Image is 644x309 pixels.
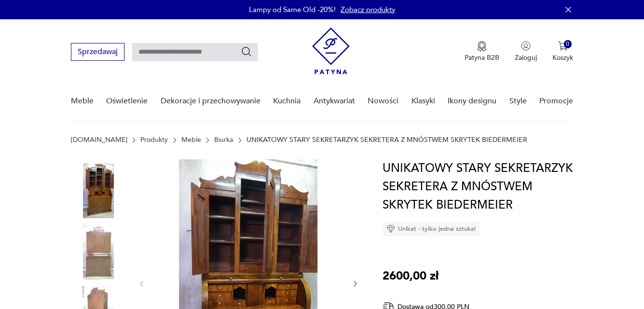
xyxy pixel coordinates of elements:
a: [DOMAIN_NAME] [71,136,127,144]
button: 0Koszyk [552,41,573,62]
a: Zobacz produkty [341,5,395,14]
img: Patyna - sklep z meblami i dekoracjami vintage [312,28,350,74]
img: Zdjęcie produktu UNIKATOWY STARY SEKRETARZYK SEKRETERA Z MNÓSTWEM SKRYTEK BIEDERMEIER [71,163,126,218]
img: Zdjęcie produktu UNIKATOWY STARY SEKRETARZYK SEKRETERA Z MNÓSTWEM SKRYTEK BIEDERMEIER [71,225,126,280]
a: Meble [71,83,94,120]
p: Patyna B2B [465,53,499,62]
h1: UNIKATOWY STARY SEKRETARZYK SEKRETERA Z MNÓSTWEM SKRYTEK BIEDERMEIER [383,159,584,214]
a: Promocje [539,83,573,120]
a: Oświetlenie [106,83,148,120]
a: Ikony designu [448,83,496,120]
p: Zaloguj [515,53,537,62]
button: Zaloguj [515,41,537,62]
a: Dekoracje i przechowywanie [161,83,260,120]
a: Antykwariat [314,83,355,120]
a: Produkty [140,136,168,144]
p: Lampy od Same Old -20%! [249,5,336,14]
img: Ikona koszyka [558,41,568,51]
img: Ikona diamentu [386,225,395,233]
a: Klasyki [411,83,435,120]
a: Style [509,83,527,120]
button: Szukaj [241,46,252,57]
p: 2600,00 zł [383,267,438,285]
a: Nowości [368,83,398,120]
img: Ikona medalu [477,41,487,52]
button: Patyna B2B [465,41,499,62]
a: Kuchnia [273,83,301,120]
p: UNIKATOWY STARY SEKRETARZYK SEKRETERA Z MNÓSTWEM SKRYTEK BIEDERMEIER [247,136,527,144]
a: Biurka [214,136,233,144]
a: Ikona medaluPatyna B2B [465,41,499,62]
img: Ikonka użytkownika [521,41,531,51]
a: Meble [181,136,201,144]
div: Unikat - tylko jedna sztuka! [383,222,480,236]
a: Sprzedawaj [71,49,124,56]
button: Sprzedawaj [71,43,124,61]
div: 0 [564,40,572,48]
p: Koszyk [552,53,573,62]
